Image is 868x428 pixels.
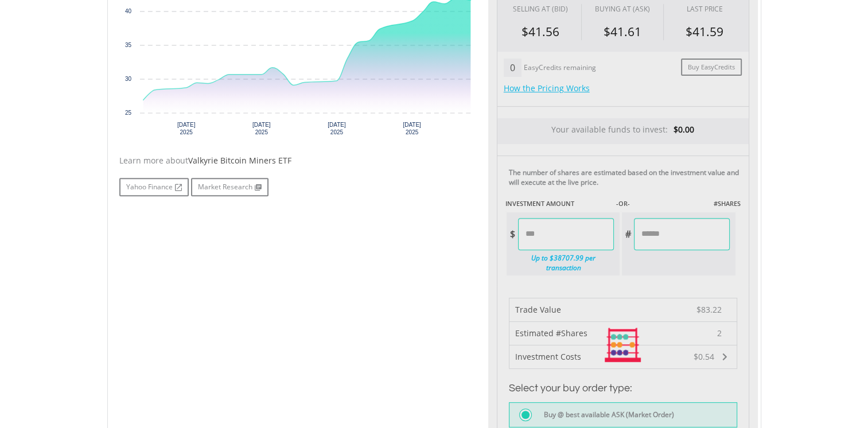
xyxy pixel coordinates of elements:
[188,155,291,166] span: Valkyrie Bitcoin Miners ETF
[124,8,131,14] text: 40
[403,122,421,135] text: [DATE] 2025
[124,76,131,82] text: 30
[124,110,131,116] text: 25
[328,122,346,135] text: [DATE] 2025
[119,178,189,196] a: Yahoo Finance
[124,42,131,48] text: 35
[177,122,195,135] text: [DATE] 2025
[119,155,480,166] div: Learn more about
[191,178,268,196] a: Market Research
[252,122,271,135] text: [DATE] 2025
